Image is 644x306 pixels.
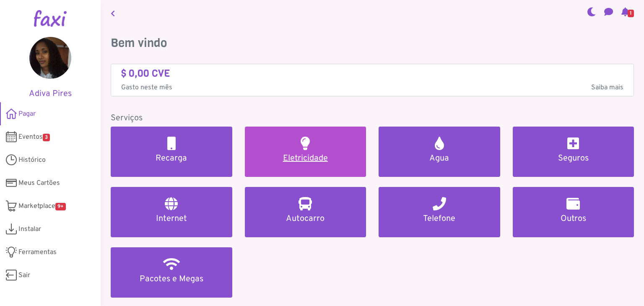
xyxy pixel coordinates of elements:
[121,83,623,93] p: Gasto neste mês
[379,127,500,177] a: Agua
[121,214,222,224] h5: Internet
[523,153,624,163] h5: Seguros
[121,274,222,284] h5: Pacotes e Megas
[18,247,57,257] span: Ferramentas
[255,214,356,224] h5: Autocarro
[379,187,500,237] a: Telefone
[18,224,41,234] span: Instalar
[18,201,66,211] span: Marketplace
[18,132,50,142] span: Eventos
[55,203,66,210] span: 9+
[18,109,36,119] span: Pagar
[18,178,60,188] span: Meus Cartões
[591,83,623,93] span: Saiba mais
[18,155,46,165] span: Histórico
[13,89,88,99] h5: Adiva Pires
[389,153,490,163] h5: Agua
[245,187,366,237] a: Autocarro
[18,270,30,280] span: Sair
[389,214,490,224] h5: Telefone
[13,37,88,99] a: Adiva Pires
[111,187,232,237] a: Internet
[513,127,634,177] a: Seguros
[111,127,232,177] a: Recarga
[121,153,222,163] h5: Recarga
[111,36,634,50] h3: Bem vindo
[255,153,356,163] h5: Eletricidade
[111,113,634,123] h5: Serviços
[628,10,634,17] span: 1
[245,127,366,177] a: Eletricidade
[121,67,623,80] h4: $ 0,00 CVE
[523,214,624,224] h5: Outros
[513,187,634,237] a: Outros
[43,134,50,141] span: 3
[121,67,623,93] a: $ 0,00 CVE Gasto neste mêsSaiba mais
[111,247,232,298] a: Pacotes e Megas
